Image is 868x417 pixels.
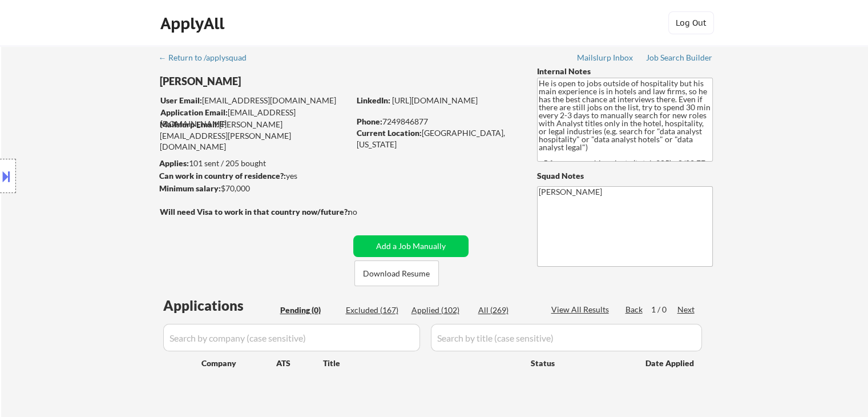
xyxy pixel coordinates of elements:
[276,358,323,369] div: ATS
[625,304,644,315] div: Back
[357,117,382,126] strong: Phone:
[651,304,677,315] div: 1 / 0
[201,358,276,369] div: Company
[163,299,276,312] div: Applications
[677,304,696,315] div: Next
[160,74,394,89] div: [PERSON_NAME]
[160,207,350,216] strong: Will need Visa to work in that country now/future?:
[160,119,349,153] div: [PERSON_NAME][EMAIL_ADDRESS][PERSON_NAME][DOMAIN_NAME]
[159,171,286,181] strong: Can work in country of residence?:
[346,304,403,316] div: Excluded (167)
[577,54,634,62] div: Mailslurp Inbox
[392,95,478,105] a: [URL][DOMAIN_NAME]
[159,53,257,65] a: ← Return to /applysquad
[537,66,713,77] div: Internal Notes
[354,260,439,286] button: Download Resume
[357,127,518,150] div: [GEOGRAPHIC_DATA], [US_STATE]
[159,54,257,62] div: ← Return to /applysquad
[159,158,349,169] div: 101 sent / 205 bought
[280,304,337,316] div: Pending (0)
[163,324,420,351] input: Search by company (case sensitive)
[646,53,713,65] a: Job Search Builder
[431,324,702,351] input: Search by title (case sensitive)
[160,95,349,106] div: [EMAIL_ADDRESS][DOMAIN_NAME]
[577,53,634,65] a: Mailslurp Inbox
[537,170,713,182] div: Squad Notes
[668,11,714,34] button: Log Out
[323,358,520,369] div: Title
[159,170,346,182] div: yes
[551,304,612,315] div: View All Results
[646,54,713,62] div: Job Search Builder
[353,235,469,257] button: Add a Job Manually
[478,304,535,316] div: All (269)
[531,352,629,373] div: Status
[357,116,518,127] div: 7249846877
[160,107,349,129] div: [EMAIL_ADDRESS][DOMAIN_NAME]
[348,206,381,218] div: no
[357,128,422,138] strong: Current Location:
[160,14,228,33] div: ApplyAll
[645,358,696,369] div: Date Applied
[159,183,349,194] div: $70,000
[411,304,469,316] div: Applied (102)
[357,95,390,105] strong: LinkedIn:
